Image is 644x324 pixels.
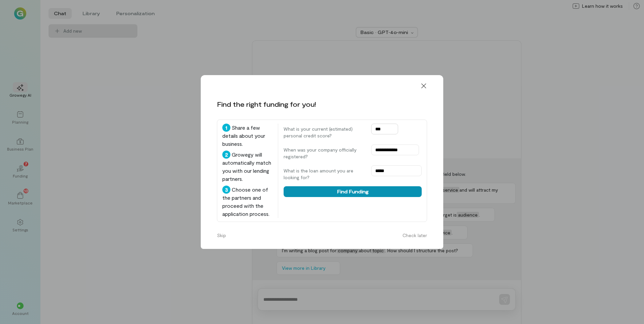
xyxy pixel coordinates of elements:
[222,186,272,218] div: Choose one of the partners and proceed with the application process.
[217,99,316,109] div: Find the right funding for you!
[284,167,364,181] label: What is the loan amount you are looking for?
[284,126,364,139] label: What is your current (estimated) personal credit score?
[222,151,272,183] div: Growegy will automatically match you with our lending partners.
[284,186,422,197] button: Find Funding
[213,230,230,241] button: Skip
[222,151,230,159] div: 2
[222,124,230,132] div: 1
[222,124,272,148] div: Share a few details about your business.
[284,147,364,160] label: When was your company officially registered?
[222,186,230,194] div: 3
[398,230,431,241] button: Check later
